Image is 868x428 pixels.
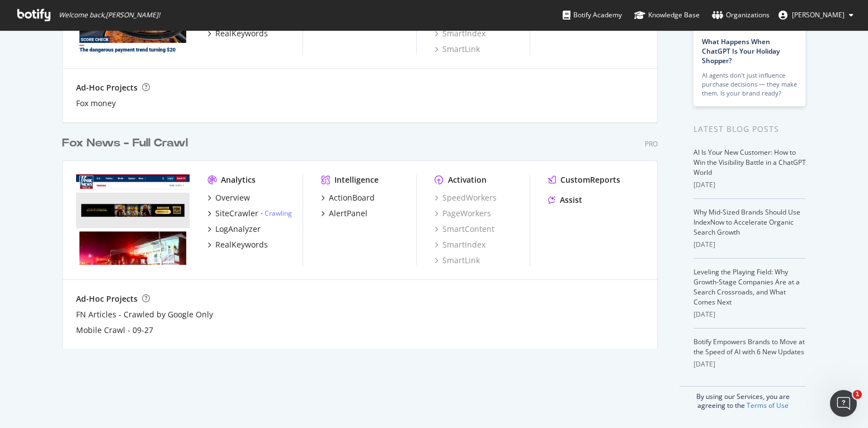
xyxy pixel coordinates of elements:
a: Why Mid-Sized Brands Should Use IndexNow to Accelerate Organic Search Growth [694,207,800,237]
a: SpeedWorkers [435,192,497,203]
div: Analytics [221,174,256,186]
a: LogAnalyzer [207,223,261,235]
a: SmartIndex [435,28,485,39]
span: Welcome back, [PERSON_NAME] ! [59,11,160,20]
a: SmartIndex [435,239,485,250]
div: Botify Academy [563,9,622,21]
a: Overview [207,192,250,203]
a: Fox News - Full Crawl [62,135,192,151]
a: Crawling [265,208,292,218]
div: RealKeywords [215,239,268,250]
div: AI agents don’t just influence purchase decisions — they make them. Is your brand ready? [702,71,797,98]
iframe: Intercom live chat [830,390,857,417]
div: LogAnalyzer [215,223,261,235]
button: [PERSON_NAME] [770,6,862,24]
div: [DATE] [694,359,806,369]
a: What Happens When ChatGPT Is Your Holiday Shopper? [702,37,780,65]
a: SmartContent [435,223,494,235]
div: [DATE] [694,240,806,250]
div: - [261,208,292,218]
a: Botify Empowers Brands to Move at the Speed of AI with 6 New Updates [694,337,805,356]
a: CustomReports [548,174,620,186]
div: Knowledge Base [634,9,700,21]
img: www.foxnews.com [76,174,190,265]
a: Assist [548,194,582,206]
span: Ashlyn Messier [792,10,845,20]
a: RealKeywords [207,28,268,39]
a: ActionBoard [321,192,375,203]
div: [DATE] [694,180,806,190]
a: RealKeywords [207,239,268,250]
div: AlertPanel [329,208,367,219]
div: RealKeywords [215,28,268,39]
a: Leveling the Playing Field: Why Growth-Stage Companies Are at a Search Crossroads, and What Comes... [694,267,800,307]
div: Activation [448,174,487,186]
a: PageWorkers [435,208,491,219]
a: SmartLink [435,44,480,55]
div: By using our Services, you are agreeing to the [680,386,806,410]
a: Fox money [76,98,116,109]
a: SmartLink [435,255,480,266]
a: FN Articles - Crawled by Google Only [76,309,213,320]
div: [DATE] [694,310,806,320]
a: Mobile Crawl - 09-27 [76,325,153,336]
div: Assist [560,194,582,206]
div: Fox News - Full Crawl [62,135,188,151]
a: Terms of Use [747,401,789,410]
div: Pro [645,139,658,149]
div: Intelligence [334,174,379,186]
a: SiteCrawler- Crawling [207,208,292,219]
a: AI Is Your New Customer: How to Win the Visibility Battle in a ChatGPT World [694,148,806,177]
div: Organizations [712,9,770,21]
div: Overview [215,192,250,203]
span: 1 [853,390,862,399]
a: AlertPanel [321,208,367,219]
div: Latest Blog Posts [694,123,806,135]
div: Ad-Hoc Projects [76,293,138,305]
div: SiteCrawler [215,208,258,219]
div: CustomReports [560,174,620,186]
div: Ad-Hoc Projects [76,82,138,93]
div: ActionBoard [329,192,375,203]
